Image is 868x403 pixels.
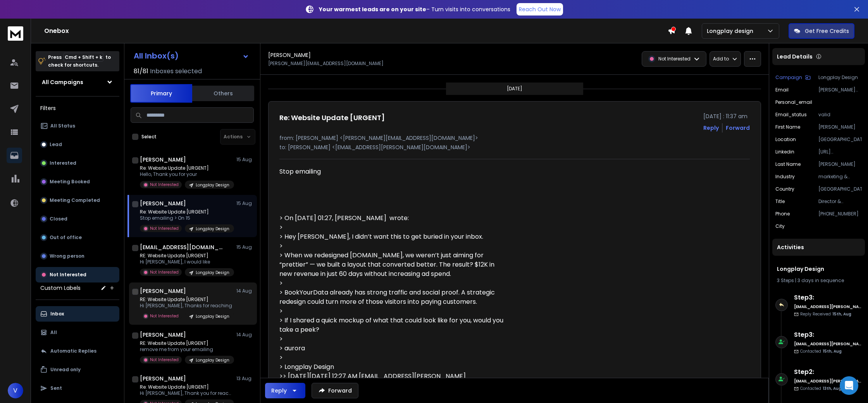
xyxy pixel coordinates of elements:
h3: Custom Labels [40,284,81,292]
p: Not Interested [50,272,86,278]
button: Meeting Booked [36,174,119,189]
button: Wrong person [36,248,119,264]
p: 15 Aug [236,157,254,163]
p: – Turn visits into conversations [319,5,510,13]
p: [GEOGRAPHIC_DATA] [818,186,862,192]
p: Meeting Booked [50,179,90,185]
button: V [8,383,23,398]
span: 3 Steps [777,277,794,284]
p: Hi [PERSON_NAME], Thank you for reaching [140,390,233,396]
p: 15 Aug [236,244,254,250]
p: Director & Business Owner [818,198,862,205]
p: linkedin [775,149,794,155]
p: Not Interested [658,56,691,62]
p: Contacted [800,348,842,354]
button: Meeting Completed [36,193,119,208]
button: Interested [36,155,119,171]
button: Out of office [36,230,119,245]
p: Campaign [775,74,802,81]
p: Longplay Design [818,74,862,81]
p: Re: Website Update [URGENT] [140,209,233,215]
p: Not Interested [150,357,179,363]
p: Re: Website Update [URGENT] [140,165,233,171]
p: Stop emailing > On 15 [140,215,233,221]
p: Longplay Design [196,313,229,319]
p: Sent [50,385,62,391]
h1: [PERSON_NAME] [140,156,186,164]
h1: [PERSON_NAME] [140,331,186,339]
p: Closed [50,216,67,222]
span: Cmd + Shift + k [64,53,103,62]
div: Forward [726,124,750,132]
p: Add to [713,56,729,62]
button: Reply [265,383,305,398]
p: Phone [775,211,790,217]
p: personal_email [775,99,812,105]
p: RE: Website Update [URGENT] [140,296,233,303]
p: Hi [PERSON_NAME], Thanks for reaching [140,303,233,309]
p: email_status [775,112,807,118]
h3: Filters [36,103,119,114]
button: Closed [36,211,119,227]
strong: Your warmest leads are on your site [319,5,426,13]
p: Hello, Thank you for your [140,171,233,177]
p: 15 Aug [236,200,254,207]
p: Email [775,87,789,93]
p: Reply Received [800,311,851,317]
button: All Inbox(s) [127,48,255,64]
button: Others [192,85,254,102]
button: Primary [130,84,192,103]
p: Wrong person [50,253,84,259]
h1: [PERSON_NAME] [140,287,186,295]
p: Lead Details [777,53,813,60]
p: Not Interested [150,182,179,188]
button: Get Free Credits [789,23,854,39]
p: Reach Out Now [519,5,561,13]
p: title [775,198,785,205]
p: Re: Website Update [URGENT] [140,384,233,390]
p: Automatic Replies [50,348,96,354]
p: [PERSON_NAME][EMAIL_ADDRESS][DOMAIN_NAME] [268,60,384,67]
p: [PERSON_NAME][EMAIL_ADDRESS][DOMAIN_NAME] [818,87,862,93]
div: Activities [772,239,865,256]
p: Longplay Design [196,270,229,276]
div: Reply [271,387,287,394]
p: Longplay Design [196,182,229,188]
p: Longplay design [707,27,756,35]
p: Not Interested [150,226,179,231]
p: 14 Aug [236,332,254,338]
button: All Status [36,118,119,134]
p: [GEOGRAPHIC_DATA] [818,136,862,143]
p: to: [PERSON_NAME] <[EMAIL_ADDRESS][PERSON_NAME][DOMAIN_NAME]> [279,143,750,151]
h6: Step 3 : [794,293,862,302]
p: [PERSON_NAME] [818,124,862,130]
p: RE: Website Update [URGENT] [140,340,233,346]
p: Meeting Completed [50,197,100,203]
p: All [50,329,57,336]
button: Lead [36,137,119,152]
p: RE: Website Update [URGENT] [140,253,233,259]
button: All [36,325,119,340]
p: Interested [50,160,76,166]
h6: [EMAIL_ADDRESS][PERSON_NAME][DOMAIN_NAME] [794,304,862,310]
h1: Longplay Design [777,265,860,273]
button: Forward [312,383,358,398]
p: country [775,186,794,192]
p: industry [775,174,795,180]
p: city [775,223,785,229]
p: valid [818,112,862,118]
button: Unread only [36,362,119,377]
p: Get Free Credits [805,27,849,35]
button: All Campaigns [36,74,119,90]
h1: [PERSON_NAME] [268,51,311,59]
h6: Step 3 : [794,330,862,339]
p: Not Interested [150,269,179,275]
button: Automatic Replies [36,343,119,359]
p: Longplay Design [196,357,229,363]
h1: All Inbox(s) [134,52,179,60]
button: Not Interested [36,267,119,282]
p: Longplay Design [196,226,229,232]
h1: Re: Website Update [URGENT] [279,112,385,123]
